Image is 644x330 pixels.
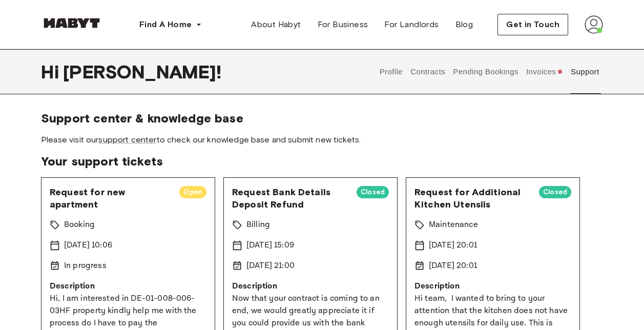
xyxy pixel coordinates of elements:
[41,154,603,169] span: Your support tickets
[384,18,439,31] span: For Landlords
[525,49,564,94] button: Invoices
[585,15,603,34] img: avatar
[506,18,559,31] span: Get in Touch
[251,18,301,31] span: About Habyt
[232,186,348,211] span: Request Bank Details Deposit Refund
[376,49,603,94] div: user profile tabs
[447,14,482,35] a: Blog
[246,260,295,272] p: [DATE] 21:00
[98,135,156,145] a: support center
[246,219,270,231] p: Billing
[243,14,309,35] a: About Habyt
[309,14,377,35] a: For Business
[497,14,568,35] button: Get in Touch
[64,260,107,272] p: In progress
[414,280,571,293] p: Description
[41,134,603,146] span: Please visit our to check our knowledge base and submit new tickets.
[429,219,478,231] p: Maintenance
[63,61,221,82] span: [PERSON_NAME] !
[179,187,206,197] span: Open
[539,187,571,197] span: Closed
[50,280,206,293] p: Description
[429,239,477,252] p: [DATE] 20:01
[64,239,112,252] p: [DATE] 10:06
[232,280,389,293] p: Description
[452,49,520,94] button: Pending Bookings
[378,49,404,94] button: Profile
[41,18,102,28] img: Habyt
[569,49,600,94] button: Support
[429,260,477,272] p: [DATE] 20:01
[131,14,210,35] button: Find A Home
[455,18,473,31] span: Blog
[318,18,368,31] span: For Business
[246,239,294,252] p: [DATE] 15:09
[64,219,95,231] p: Booking
[41,61,63,82] span: Hi
[139,18,192,31] span: Find A Home
[41,111,603,126] span: Support center & knowledge base
[376,14,447,35] a: For Landlords
[414,186,531,211] span: Request for Additional Kitchen Utensils
[409,49,447,94] button: Contracts
[50,186,171,211] span: Request for new apartment
[357,187,389,197] span: Closed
